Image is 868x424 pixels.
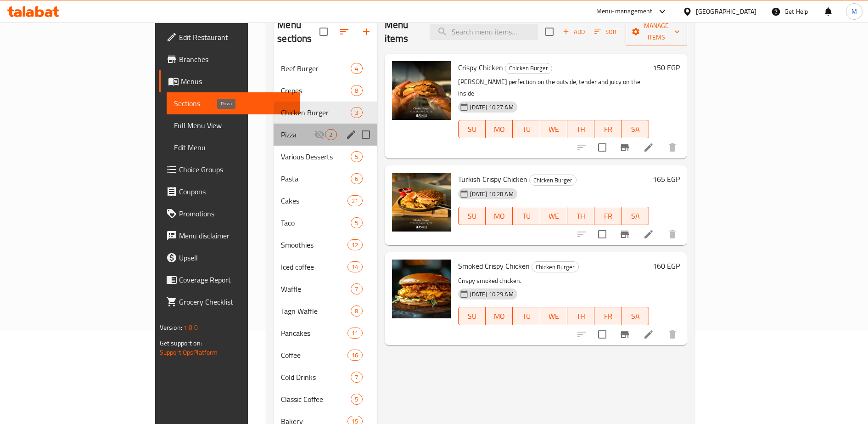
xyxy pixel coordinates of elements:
span: FR [598,209,618,223]
span: 14 [348,263,362,271]
div: Coffee16 [274,344,377,366]
div: items [351,217,362,228]
span: [DATE] 10:29 AM [466,290,517,299]
span: SU [462,209,482,223]
button: TU [513,120,540,138]
button: Branch-specific-item [614,323,636,345]
span: 3 [351,108,362,117]
button: Branch-specific-item [614,223,636,245]
h6: 165 EGP [653,173,680,186]
span: 8 [351,307,362,316]
button: SA [622,207,649,225]
span: Pasta [281,173,351,184]
span: Edit Restaurant [179,32,293,43]
span: Smoked Crispy Chicken [458,259,530,273]
span: Sort items [588,25,626,39]
div: items [325,129,336,140]
button: WE [540,207,567,225]
div: Iced coffee14 [274,256,377,278]
a: Coupons [159,181,300,203]
span: SA [626,209,645,223]
span: 11 [348,329,362,338]
div: Cold Drinks7 [274,366,377,388]
div: Tagn Waffle8 [274,300,377,322]
span: Sort [594,27,620,37]
span: SA [626,310,645,323]
span: Full Menu View [174,120,293,131]
a: Edit menu item [643,229,654,240]
span: Beef Burger [281,63,351,74]
button: WE [540,120,567,138]
a: Full Menu View [167,114,300,136]
span: Coffee [281,350,347,361]
span: Chicken Burger [530,175,576,186]
div: items [351,63,362,74]
span: Select to update [593,225,612,244]
span: MO [489,310,509,323]
span: FR [598,310,618,323]
button: TH [567,120,594,138]
img: Smoked Crispy Chicken [392,260,451,318]
div: Chicken Burger [505,63,552,74]
span: Cakes [281,195,347,206]
button: edit [344,128,358,141]
button: delete [661,136,683,158]
span: Pancakes [281,328,347,339]
span: Promotions [179,208,293,219]
button: FR [594,120,622,138]
a: Edit menu item [643,142,654,153]
div: items [351,372,362,383]
span: Manage items [633,20,680,43]
a: Edit Menu [167,136,300,158]
span: Chicken Burger [532,262,578,272]
span: Edit Menu [174,142,293,153]
span: 5 [351,219,362,227]
span: WE [544,123,564,136]
button: TH [567,307,594,325]
span: Chicken Burger [505,63,552,73]
span: Cold Drinks [281,372,351,383]
span: 5 [351,395,362,404]
button: delete [661,223,683,245]
h6: 160 EGP [653,260,680,272]
button: SU [458,207,486,225]
span: Various Desserts [281,151,351,162]
button: TH [567,207,594,225]
span: TH [571,310,591,323]
div: items [347,239,362,250]
button: TU [513,307,540,325]
p: [PERSON_NAME] perfection on the outside, tender and juicy on the inside [458,76,650,99]
div: items [351,283,362,294]
h6: 150 EGP [653,61,680,74]
span: Version: [160,322,182,334]
span: WE [544,209,564,223]
a: Edit menu item [643,329,654,340]
span: MO [489,123,509,136]
span: TU [516,123,536,136]
span: SA [626,123,645,136]
div: Taco5 [274,212,377,234]
div: Menu-management [596,6,653,17]
span: Menus [181,76,293,87]
span: Smoothies [281,239,347,250]
span: SU [462,310,482,323]
img: Crispy Chicken [392,61,451,120]
div: Waffle7 [274,278,377,300]
a: Upsell [159,247,300,269]
span: Classic Coffee [281,394,351,405]
span: 1.0.0 [184,322,198,334]
div: Smoothies12 [274,234,377,256]
span: 7 [351,373,362,382]
span: Add item [559,25,588,39]
button: SA [622,307,649,325]
div: Chicken Burger [529,175,577,186]
button: MO [486,307,513,325]
span: WE [544,310,564,323]
span: Taco [281,217,351,228]
a: Coverage Report [159,269,300,291]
